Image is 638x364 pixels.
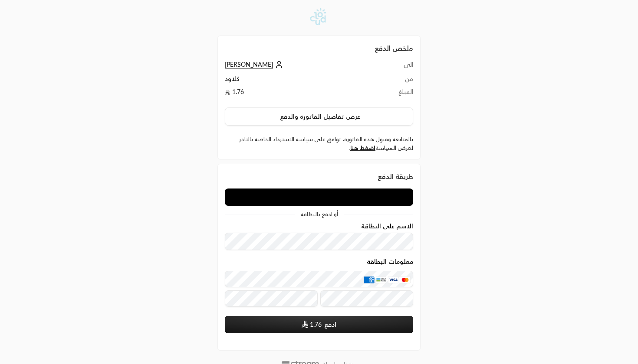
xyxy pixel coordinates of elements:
div: معلومات البطاقة [225,258,413,310]
label: الاسم على البطاقة [361,223,413,230]
td: الى [376,60,413,75]
span: [PERSON_NAME] [225,61,273,68]
div: طريقة الدفع [225,171,413,182]
h2: ملخص الدفع [225,43,413,53]
input: رمز التحقق CVC [320,290,413,307]
input: تاريخ الانتهاء [225,290,318,307]
td: من [376,75,413,88]
button: ادفع SAR1.76 [225,316,413,333]
img: SAR [302,321,308,328]
div: الاسم على البطاقة [225,223,413,250]
td: المبلغ [376,88,413,101]
legend: معلومات البطاقة [225,258,413,265]
a: اضغط هنا [350,144,375,151]
td: كلاود [225,75,376,88]
img: Visa [388,276,398,283]
img: MasterCard [400,276,410,283]
img: MADA [376,276,386,283]
span: 1.76 [310,320,322,329]
td: 1.76 [225,88,376,101]
img: AMEX [364,276,374,283]
label: بالمتابعة وقبول هذه الفاتورة، توافق على سياسة الاسترداد الخاصة بالتاجر. لعرض السياسة . [225,135,413,152]
input: بطاقة ائتمانية [225,271,413,287]
a: [PERSON_NAME] [225,61,285,68]
img: Company Logo [307,5,331,29]
button: عرض تفاصيل الفاتورة والدفع [225,107,413,126]
span: أو ادفع بالبطاقة [300,211,338,217]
